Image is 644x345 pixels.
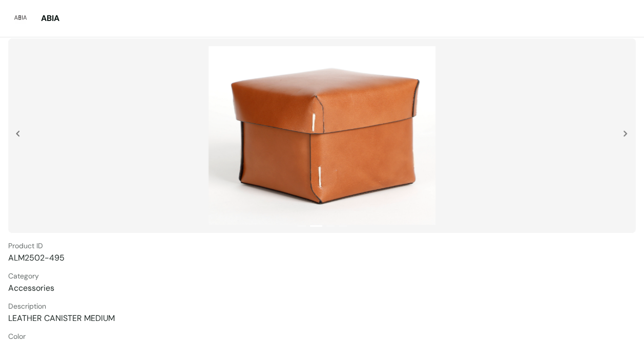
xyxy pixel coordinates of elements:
span: LEATHER CANISTER MEDIUM [8,313,636,324]
button: 3 [326,225,335,227]
button: 4 [339,225,347,227]
button: 1 [298,225,306,227]
span: Category [8,271,636,281]
span: Description [8,301,636,311]
span: ALM2502-495 [8,252,636,263]
button: 2 [310,225,322,227]
span: Product ID [8,241,636,250]
img: 1iXN1vQnL93Sly2tp5gZdOCkLDXXBTSgBZsUPNcHDKDn+5ELF7g1yYvXVEkKmvRWZKcQRrDyOUyzO6P5j+usZkj6Qm3KTBTXX... [623,131,627,137]
span: Accessories [8,283,636,293]
img: 6a906655-104a-4108-8420-5568fa19ca45 [10,8,31,29]
span: Color [8,332,636,341]
span: ABIA [41,13,59,24]
img: Product images [206,44,438,228]
img: jS538UXRZ47CFcZgAAAABJRU5ErkJggg== [16,131,20,137]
